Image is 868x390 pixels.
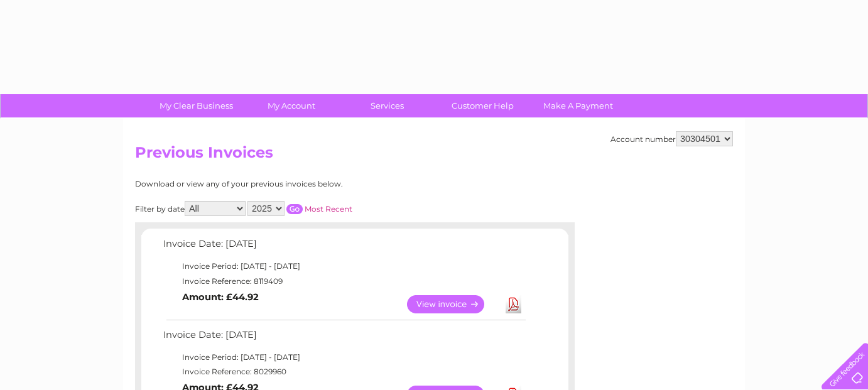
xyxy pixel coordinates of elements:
td: Invoice Reference: 8029960 [160,364,528,379]
a: My Account [240,94,344,117]
a: My Clear Business [144,94,248,117]
h2: Previous Invoices [135,144,733,168]
td: Invoice Period: [DATE] - [DATE] [160,259,528,274]
td: Invoice Period: [DATE] - [DATE] [160,350,528,365]
div: Download or view any of your previous invoices below. [135,180,465,188]
a: Customer Help [431,94,534,117]
td: Invoice Date: [DATE] [160,236,528,259]
td: Invoice Reference: 8119409 [160,274,528,289]
a: Services [335,94,439,117]
b: Amount: £44.92 [182,291,259,303]
a: View [407,295,499,313]
div: Filter by date [135,201,465,216]
a: Download [506,295,521,313]
a: Make A Payment [526,94,630,117]
a: Most Recent [305,204,352,214]
div: Account number [610,131,733,146]
td: Invoice Date: [DATE] [160,327,528,350]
